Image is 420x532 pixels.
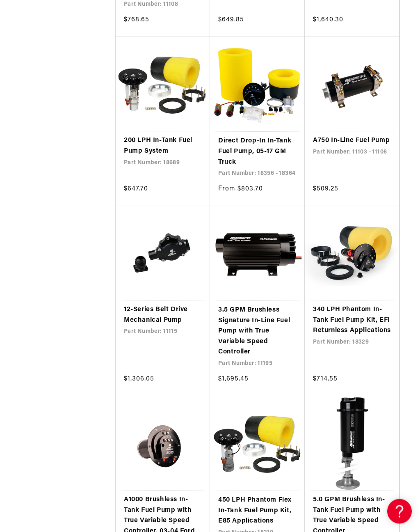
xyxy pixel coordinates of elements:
a: 3.5 GPM Brushless Signature In-Line Fuel Pump with True Variable Speed Controller [218,305,297,358]
a: A750 In-Line Fuel Pump [313,136,391,147]
a: Direct Drop-In In-Tank Fuel Pump, 05-17 GM Truck [218,136,297,168]
a: 450 LPH Phantom Flex In-Tank Fuel Pump Kit, E85 Applications [218,495,297,527]
a: 340 LPH Phantom In-Tank Fuel Pump Kit, EFI Returnless Applications [313,305,391,337]
a: 200 LPH In-Tank Fuel Pump System [124,136,202,157]
a: 12-Series Belt Drive Mechanical Pump [124,305,202,326]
